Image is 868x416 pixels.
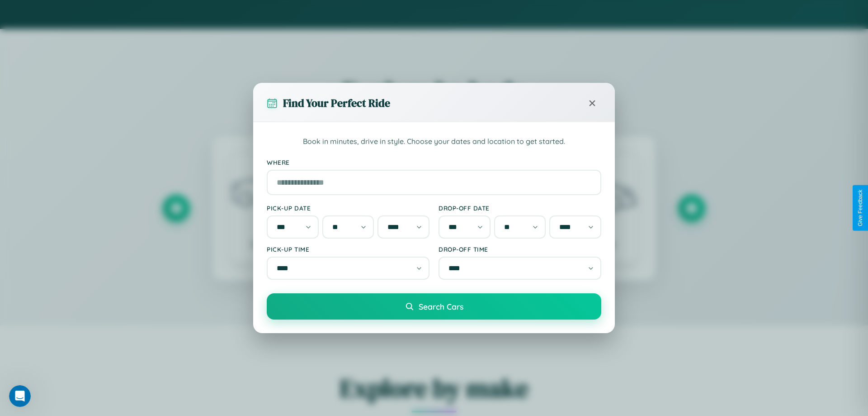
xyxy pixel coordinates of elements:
[439,245,601,253] label: Drop-off Time
[267,245,429,253] label: Pick-up Time
[419,301,463,311] span: Search Cars
[267,136,601,148] p: Book in minutes, drive in style. Choose your dates and location to get started.
[267,293,601,320] button: Search Cars
[283,96,390,110] h3: Find Your Perfect Ride
[267,204,429,212] label: Pick-up Date
[439,204,601,212] label: Drop-off Date
[267,158,601,166] label: Where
